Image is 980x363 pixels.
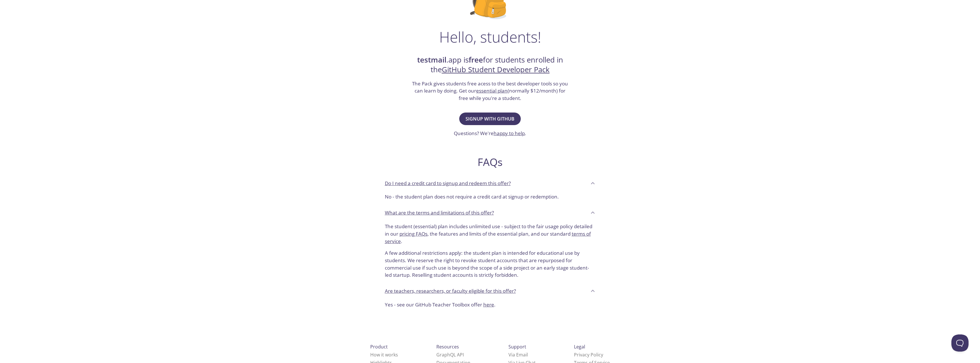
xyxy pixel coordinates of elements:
[494,130,525,137] a: happy to help
[417,55,446,65] strong: testmail
[476,87,508,94] a: essential plan
[951,334,969,352] iframe: Help Scout Beacon - Open
[439,28,541,45] h1: Hello, students!
[380,205,600,220] div: What are the terms and limitations of this offer?
[574,352,603,358] a: Privacy Policy
[436,344,459,350] span: Resources
[380,156,600,169] h2: FAQs
[466,115,514,123] span: Signup with GitHub
[370,344,388,350] span: Product
[380,175,600,191] div: Do I need a credit card to signup and redeem this offer?
[380,299,600,313] div: Are teachers, researchers, or faculty eligible for this offer?
[380,283,600,299] div: Are teachers, researchers, or faculty eligible for this offer?
[399,230,427,237] a: pricing FAQs
[469,55,483,65] strong: free
[411,55,569,75] h2: .app is for students enrolled in the
[380,220,600,283] div: What are the terms and limitations of this offer?
[385,245,595,279] p: A few additional restrictions apply: the student plan is intended for educational use by students...
[385,209,494,216] p: What are the terms and limitations of this offer?
[385,223,595,245] p: The student (essential) plan includes unlimited use - subject to the fair usage policy detailed i...
[385,301,595,308] p: Yes - see our GitHub Teacher Toolbox offer .
[411,80,569,102] h3: The Pack gives students free acess to the best developer tools so you can learn by doing. Get our...
[385,180,511,187] p: Do I need a credit card to signup and redeem this offer?
[380,191,600,205] div: Do I need a credit card to signup and redeem this offer?
[370,352,398,358] a: How it works
[454,130,526,137] h3: Questions? We're .
[459,113,521,125] button: Signup with GitHub
[508,344,526,350] span: Support
[436,352,464,358] a: GraphQL API
[385,193,595,200] p: No - the student plan does not require a credit card at signup or redemption.
[385,230,591,244] a: terms of service
[508,352,528,358] a: Via Email
[385,287,516,295] p: Are teachers, researchers, or faculty eligible for this offer?
[442,65,550,75] a: GitHub Student Developer Pack
[574,344,585,350] span: Legal
[483,301,494,308] a: here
